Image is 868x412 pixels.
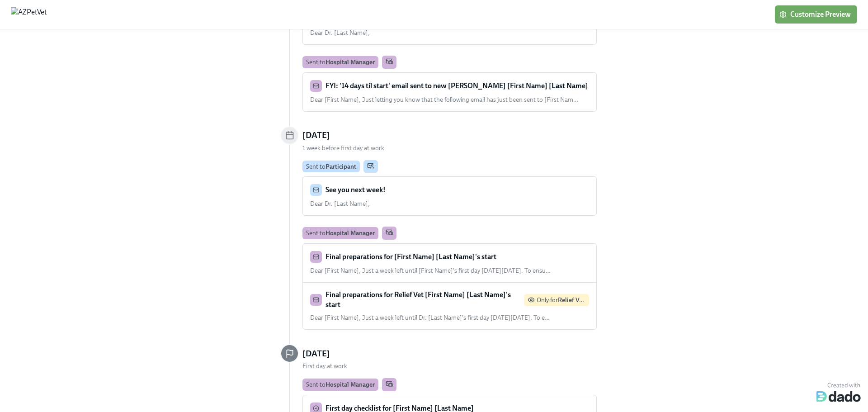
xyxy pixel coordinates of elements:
[325,290,511,309] strong: Final preparations for Relief Vet [First Name] [Last Name]'s start
[386,380,393,389] span: Work Email
[816,380,861,402] img: Dado
[310,200,370,208] span: Dear Dr. [Last Name],
[11,7,47,22] img: AZPetVet
[310,29,370,37] span: Dear Dr. [Last Name],
[325,229,375,237] strong: Hospital Manager
[781,10,851,19] span: Customize Preview
[310,184,589,196] div: See you next week!
[325,81,588,90] strong: FYI: '14 days til start' email sent to new [PERSON_NAME] [First Name] [Last Name]
[325,252,496,261] strong: Final preparations for [First Name] [Last Name]'s start
[306,58,375,66] div: Sent to
[306,162,356,171] div: Sent to
[306,380,375,389] div: Sent to
[386,57,393,67] span: Work Email
[325,58,375,66] strong: Hospital Manager
[775,5,857,24] button: Customize Preview
[537,296,587,304] span: Only for
[310,251,589,263] div: Final preparations for [First Name] [Last Name]'s start
[558,296,587,304] strong: Relief Vets
[325,381,375,388] strong: Hospital Manager
[310,314,550,322] span: Dear [First Name], Just a week left until Dr. [Last Name]'s first day [DATE][DATE]. To e …
[310,80,589,92] div: FYI: '14 days til start' email sent to new [PERSON_NAME] [First Name] [Last Name]
[306,229,375,237] div: Sent to
[367,162,374,171] span: Personal Email
[386,228,393,238] span: Work Email
[302,129,330,141] h5: [DATE]
[302,348,330,360] h5: [DATE]
[325,185,386,194] strong: See you next week!
[310,267,551,275] span: Dear [First Name], Just a week left until [First Name]'s first day [DATE][DATE]. To ensu …
[310,96,578,104] span: Dear [First Name], Just letting you know that the following email has just been sent to [First Nam …
[302,144,384,152] span: 1 week before first day at work
[325,163,356,170] strong: Participant
[310,290,589,310] div: Final preparations for Relief Vet [First Name] [Last Name]'s startOnly forRelief Vets
[302,362,347,370] span: First day at work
